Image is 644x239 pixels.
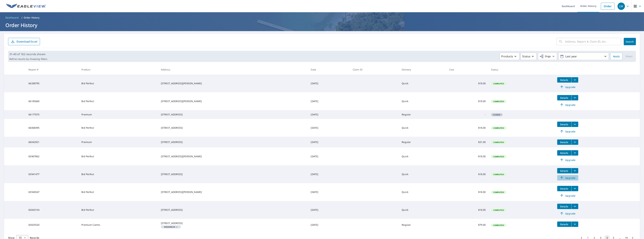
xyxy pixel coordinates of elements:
[161,140,305,144] div: [STREET_ADDRESS]
[161,208,305,212] div: [STREET_ADDRESS]
[571,77,578,83] button: filesDropdownBtn-66288795
[4,22,640,29] h1: Order History
[26,110,79,119] td: 66177075
[492,114,502,116] span: Closed
[557,168,571,173] button: detailsBtn-65941477
[492,127,506,129] span: Completed
[559,194,576,198] span: Upgrade
[601,3,615,10] a: Order
[557,222,571,227] button: detailsBtn-65825520
[447,137,488,148] td: $31.00
[26,137,79,148] td: 66042921
[492,82,506,85] span: Completed
[557,211,578,216] a: Upgrade
[557,186,571,191] button: detailsBtn-65940547
[161,155,305,158] div: [STREET_ADDRESS][PERSON_NAME]
[79,219,158,231] td: Premium Comm.
[79,137,158,148] td: Premium
[4,15,640,20] nav: breadcrumb
[626,40,633,43] span: Search
[308,201,350,219] td: [DATE]
[4,15,20,20] a: Dashboard
[492,224,506,226] span: Completed
[399,65,447,75] th: Delivery
[24,16,40,19] p: Order History
[559,176,576,180] span: Upgrade
[492,141,506,143] span: Completed
[571,150,578,156] button: filesDropdownBtn-65967862
[162,226,180,228] span: 2
[79,75,158,92] td: Bid Perfect
[308,148,350,165] td: [DATE]
[399,92,447,110] td: Quick
[79,148,158,165] td: Bid Perfect
[5,16,19,19] span: Dashboard
[559,103,576,107] span: Upgrade
[540,54,551,59] span: Orgs
[558,53,609,60] button: Last year
[624,38,636,45] button: Search
[399,219,447,231] td: Regular
[399,165,447,183] td: Quick
[350,65,399,75] th: Claim ID
[559,123,569,126] span: Details
[571,139,578,145] button: filesDropdownBtn-66042921
[399,75,447,92] td: Quick
[488,65,555,75] th: Status
[9,58,47,61] p: Refine results by choosing filters
[447,148,488,165] td: $18.00
[559,211,576,215] span: Upgrade
[161,113,305,116] div: [STREET_ADDRESS]
[559,85,576,89] span: Upgrade
[399,110,447,119] td: Regular
[447,201,488,219] td: $18.00
[557,204,571,209] button: detailsBtn-65843154
[571,204,578,209] button: filesDropdownBtn-65843154
[492,191,506,193] span: Completed
[26,65,79,75] th: Report #
[308,110,350,119] td: [DATE]
[571,222,578,227] button: filesDropdownBtn-65825520
[308,137,350,148] td: [DATE]
[447,110,488,119] td: -
[565,37,621,46] input: Address, Report #, Claim ID, etc.
[164,226,175,228] em: Building ID
[161,173,305,176] div: [STREET_ADDRESS]
[308,65,350,75] th: Date
[559,223,569,226] span: Details
[559,141,569,144] span: Details
[559,187,569,190] span: Details
[161,222,305,225] div: [STREET_ADDRESS]
[501,54,513,58] p: Products
[79,110,158,119] td: Premium
[618,3,625,10] div: LM
[26,119,79,137] td: 66068495
[26,219,79,231] td: 65825520
[79,201,158,219] td: Bid Perfect
[559,205,569,208] span: Details
[557,139,571,145] button: detailsBtn-66042921
[26,92,79,110] td: 66185660
[308,219,350,231] td: [DATE]
[399,148,447,165] td: Quick
[79,165,158,183] td: Bid Perfect
[6,4,46,9] img: EV Logo
[557,129,578,134] a: Upgrade
[26,183,79,201] td: 65940547
[557,175,578,180] a: Upgrade
[571,168,578,173] button: filesDropdownBtn-65941477
[521,53,537,60] button: Status
[308,75,350,92] td: [DATE]
[447,165,488,183] td: $18.00
[158,65,308,75] th: Address
[161,126,305,130] div: [STREET_ADDRESS]
[447,219,488,231] td: $79.00
[559,169,569,172] span: Details
[559,151,569,155] span: Details
[564,53,603,59] p: Last year
[492,173,506,176] span: Completed
[8,38,40,45] button: Download Excel
[399,119,447,137] td: Quick
[557,122,571,127] button: detailsBtn-66068495
[399,183,447,201] td: Quick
